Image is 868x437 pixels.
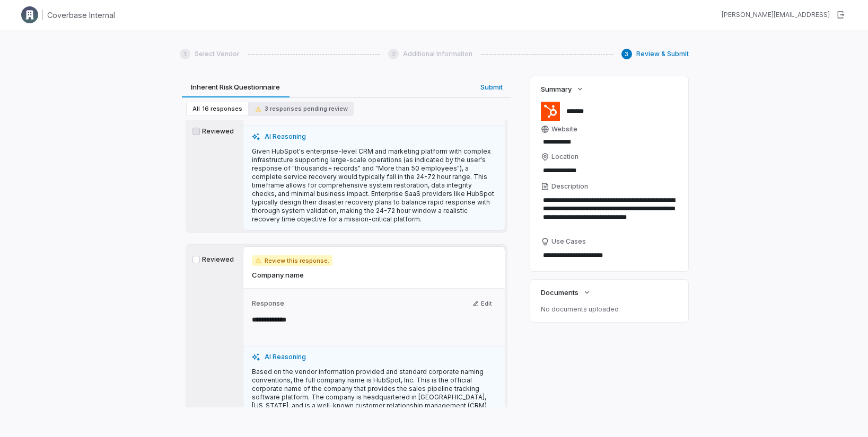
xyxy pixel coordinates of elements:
[541,193,678,233] textarea: Description
[722,11,830,19] div: [PERSON_NAME][EMAIL_ADDRESS]
[541,248,678,263] textarea: Use Cases
[252,255,333,266] span: Review this response.
[538,283,594,302] button: Documents
[195,50,240,58] span: Select Vendor
[192,128,200,135] button: Reviewed
[636,50,689,58] span: Review & Submit
[538,79,588,99] button: Summary
[252,147,496,224] p: Given HubSpot's enterprise-level CRM and marketing platform with complex infrastructure supportin...
[252,299,466,308] label: Response
[541,288,578,297] span: Documents
[265,353,306,361] span: AI Reasoning
[388,49,399,59] div: 2
[541,84,572,94] span: Summary
[551,237,586,246] span: Use Cases
[541,136,661,148] input: Website
[265,132,306,141] span: AI Reasoning
[468,297,496,310] button: Edit
[192,255,235,264] label: Reviewed
[621,49,632,59] div: 3
[476,80,507,94] span: Submit
[187,80,284,94] span: Inherent Risk Questionnaire
[180,49,190,59] div: 1
[551,125,577,133] span: Website
[403,50,472,58] span: Additional Information
[186,102,249,116] button: All
[21,6,38,23] img: Clerk Logo
[192,127,235,136] label: Reviewed
[47,10,115,21] h1: Coverbase Internal
[252,270,304,280] span: Company name
[252,368,496,418] p: Based on the vendor information provided and standard corporate naming conventions, the full comp...
[541,163,678,178] input: Location
[192,256,200,263] button: Reviewed
[202,105,242,113] span: 16 responses
[551,153,578,161] span: Location
[255,105,348,113] span: 3 responses pending review
[541,305,678,314] p: No documents uploaded
[551,182,588,191] span: Description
